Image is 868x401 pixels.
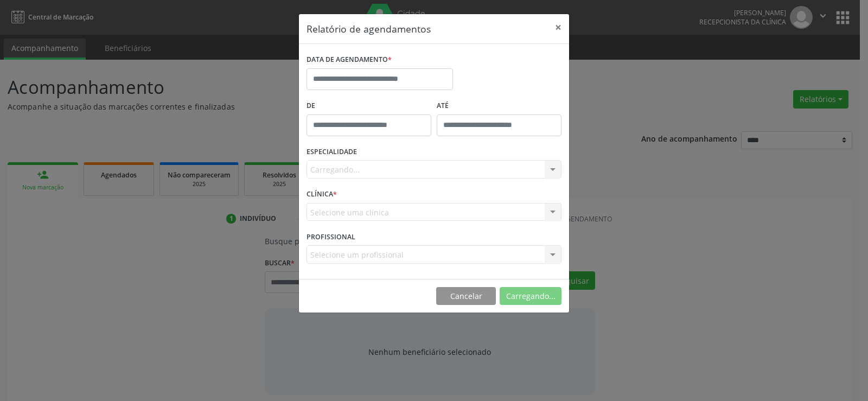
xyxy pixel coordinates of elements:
button: Cancelar [436,287,496,305]
label: PROFISSIONAL [307,228,355,245]
button: Close [547,14,569,41]
h5: Relatório de agendamentos [307,22,431,36]
label: ATÉ [437,98,561,114]
button: Carregando... [500,287,561,305]
label: ESPECIALIDADE [307,144,357,161]
label: De [307,98,431,114]
label: CLÍNICA [307,186,337,203]
label: DATA DE AGENDAMENTO [307,52,392,68]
